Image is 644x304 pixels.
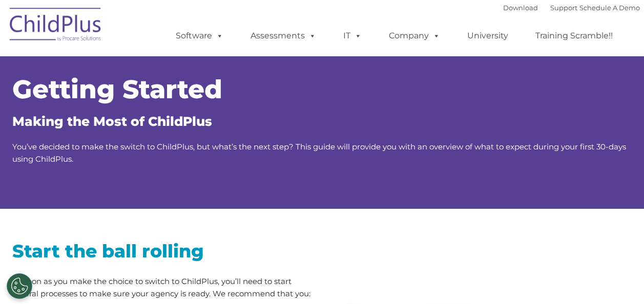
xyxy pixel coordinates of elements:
a: Support [550,4,577,12]
a: Software [165,26,234,46]
h2: Start the ball rolling [12,240,315,263]
font: | [503,4,640,12]
span: Making the Most of ChildPlus [12,114,212,129]
a: Download [503,4,538,12]
p: As soon as you make the choice to switch to ChildPlus, you’ll need to start several processes to ... [12,275,315,300]
span: Getting Started [12,74,222,105]
a: IT [333,26,372,46]
a: Schedule A Demo [579,4,640,12]
span: You’ve decided to make the switch to ChildPlus, but what’s the next step? This guide will provide... [12,142,626,164]
a: University [457,26,518,46]
a: Assessments [240,26,326,46]
img: ChildPlus by Procare Solutions [5,1,107,52]
button: Cookies Settings [7,273,32,299]
a: Training Scramble!! [525,26,623,46]
a: Company [379,26,450,46]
